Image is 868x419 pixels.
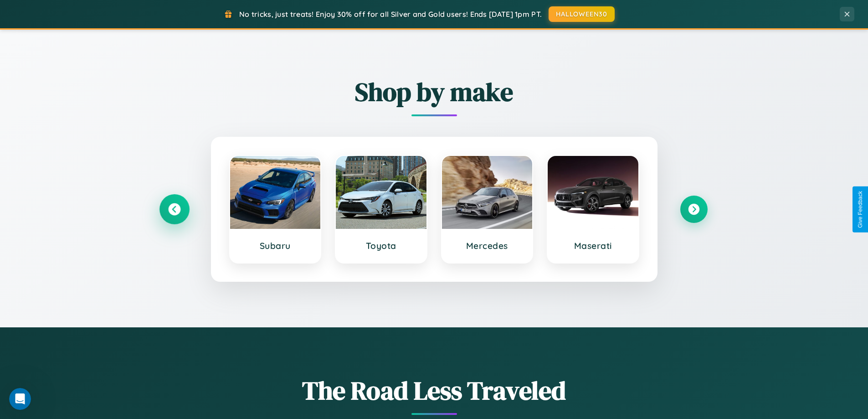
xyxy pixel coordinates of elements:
[9,388,31,410] iframe: Intercom live chat
[557,240,629,251] h3: Maserati
[857,191,863,228] div: Give Feedback
[345,240,417,251] h3: Toyota
[161,74,708,109] h2: Shop by make
[161,373,708,408] h1: The Road Less Traveled
[451,240,524,251] h3: Mercedes
[239,10,542,19] span: No tricks, just treats! Enjoy 30% off for all Silver and Gold users! Ends [DATE] 1pm PT.
[239,240,312,251] h3: Subaru
[549,6,615,22] button: HALLOWEEN30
